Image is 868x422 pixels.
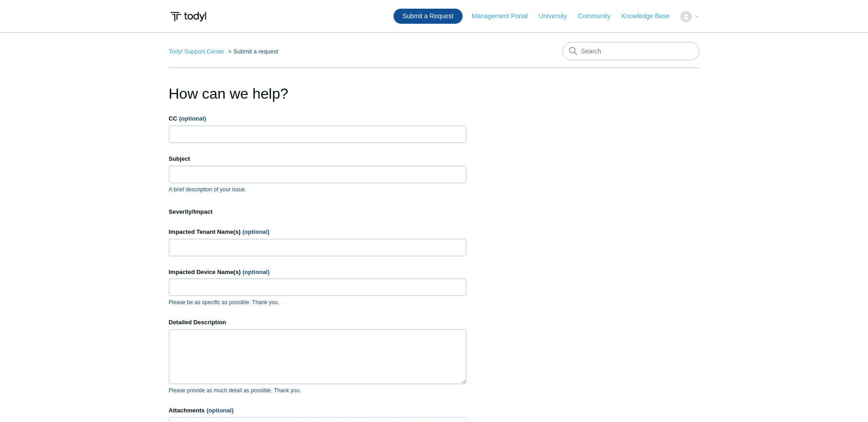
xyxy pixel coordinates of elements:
span: (optional) [243,269,270,275]
p: A brief description of your issue. [169,185,466,194]
span: (optional) [243,228,270,235]
label: CC [169,114,466,123]
p: Please provide as much detail as possible. Thank you. [169,386,466,395]
a: Management Portal [472,11,537,21]
a: Todyl Support Center [169,48,225,55]
label: Attachments [169,406,466,415]
label: Subject [169,154,466,164]
p: Please be as specific as possible. Thank you. [169,298,466,306]
input: Search [562,42,700,60]
label: Detailed Description [169,318,466,327]
a: Submit a Request [394,9,463,24]
h1: How can we help? [169,83,466,105]
img: Todyl Support Center Help Center home page [169,8,208,25]
li: Todyl Support Center [169,48,226,55]
label: Severity/Impact [169,207,466,216]
li: Submit a request [226,48,278,55]
label: Impacted Device Name(s) [169,268,466,277]
label: Impacted Tenant Name(s) [169,227,466,237]
span: (optional) [179,115,206,122]
a: Knowledge Base [621,11,679,21]
a: Community [578,11,620,21]
span: (optional) [206,407,233,414]
a: University [539,11,576,21]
